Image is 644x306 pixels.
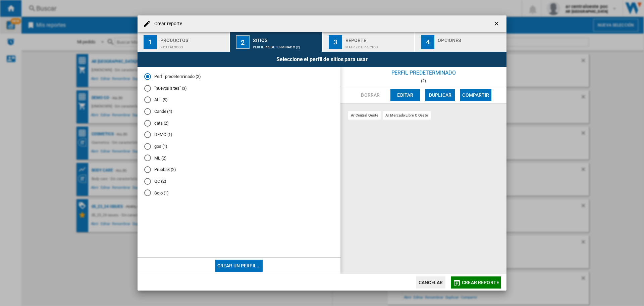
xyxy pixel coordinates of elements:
[144,167,334,173] md-radio-button: Prueba3 (2)
[230,32,322,52] button: 2 Sitios Perfil predeterminado (2)
[323,32,415,52] button: 3 Reporte Matriz de precios
[138,52,506,67] div: Seleccione el perfil de sitios para usar
[460,89,491,101] button: Compartir
[144,74,334,80] md-radio-button: Perfil predeterminado (2)
[462,280,499,285] span: Crear reporte
[144,120,334,126] md-radio-button: cata (2)
[490,17,504,31] button: getI18NText('BUTTONS.CLOSE_DIALOG')
[345,42,412,49] div: Matriz de precios
[144,35,157,49] div: 1
[151,20,182,27] h4: Crear reporte
[144,143,334,149] md-radio-button: gps (1)
[144,85,334,91] md-radio-button: "nuevos sites" (3)
[138,32,230,52] button: 1 Productos 7 catálogos
[329,35,342,49] div: 3
[390,89,420,101] button: Editar
[160,35,226,42] div: Productos
[253,42,319,49] div: Perfil predeterminado (2)
[356,89,385,101] button: Borrar
[253,35,319,42] div: Sitios
[340,79,506,83] div: (2)
[340,67,506,79] div: Perfil predeterminado
[144,132,334,138] md-radio-button: DEMO (1)
[451,276,501,289] button: Crear reporte
[415,32,506,52] button: 4 Opciones
[345,35,412,42] div: Reporte
[144,155,334,161] md-radio-button: ML (2)
[236,35,250,49] div: 2
[438,35,504,42] div: Opciones
[493,20,501,28] ng-md-icon: getI18NText('BUTTONS.CLOSE_DIALOG')
[215,260,263,272] button: Crear un perfil...
[421,35,434,49] div: 4
[144,108,334,115] md-radio-button: Cande (4)
[425,89,455,101] button: Duplicar
[348,111,381,120] div: ar central oeste
[160,42,226,49] div: 7 catálogos
[144,178,334,184] md-radio-button: QC (2)
[144,97,334,103] md-radio-button: ALL (9)
[144,190,334,196] md-radio-button: Solo (1)
[383,111,431,120] div: ar mercado libre c oeste
[416,276,445,289] button: Cancelar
